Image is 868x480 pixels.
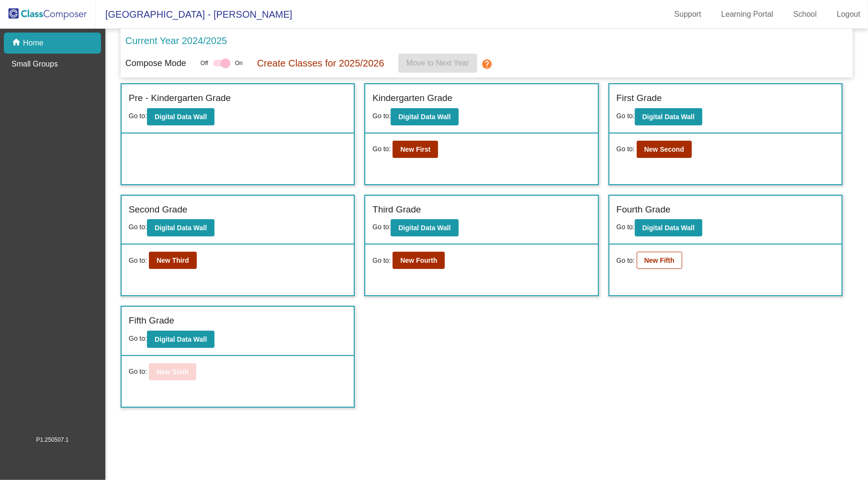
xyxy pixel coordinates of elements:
button: New Third [149,252,197,269]
span: Go to: [372,144,391,154]
span: Go to: [617,223,635,231]
label: Fifth Grade [129,314,174,328]
span: Go to: [129,223,147,231]
button: Digital Data Wall [147,108,214,125]
span: Go to: [372,112,391,120]
span: Go to: [617,144,635,154]
span: Go to: [617,256,635,266]
b: New Third [157,257,189,264]
button: New Second [637,141,692,158]
b: Digital Data Wall [155,335,207,343]
mat-icon: help [481,58,493,70]
span: Go to: [129,335,147,342]
b: New Second [644,145,684,153]
b: New Sixth [157,368,189,376]
b: Digital Data Wall [155,224,207,232]
span: Go to: [129,256,147,266]
button: New Sixth [149,363,196,380]
button: New Fifth [637,252,682,269]
b: Digital Data Wall [155,113,207,121]
a: Learning Portal [714,7,781,22]
p: Create Classes for 2025/2026 [257,56,384,70]
button: Digital Data Wall [635,219,702,236]
a: School [786,7,824,22]
button: Digital Data Wall [635,108,702,125]
span: On [235,59,243,67]
label: Kindergarten Grade [372,91,452,105]
mat-icon: home [11,37,23,49]
button: New First [393,141,438,158]
b: Digital Data Wall [643,224,695,232]
span: [GEOGRAPHIC_DATA] - [PERSON_NAME] [96,7,292,22]
span: Go to: [617,112,635,120]
span: Go to: [372,256,391,266]
a: Logout [829,7,868,22]
button: New Fourth [393,252,445,269]
label: First Grade [617,91,662,105]
b: Digital Data Wall [643,113,695,121]
button: Digital Data Wall [147,219,214,236]
b: New Fifth [644,257,675,264]
label: Second Grade [129,203,188,217]
button: Digital Data Wall [147,331,214,348]
b: New Fourth [400,257,437,264]
span: Move to Next Year [407,59,470,67]
label: Third Grade [372,203,421,217]
p: Home [23,37,44,49]
span: Go to: [129,367,147,377]
a: Support [667,7,709,22]
p: Current Year 2024/2025 [125,33,227,48]
p: Small Groups [11,58,58,70]
button: Digital Data Wall [391,108,458,125]
b: Digital Data Wall [398,224,451,232]
span: Go to: [372,223,391,231]
b: New First [400,145,430,153]
button: Move to Next Year [398,54,477,73]
button: Digital Data Wall [391,219,458,236]
label: Fourth Grade [617,203,671,217]
p: Compose Mode [125,57,186,70]
span: Off [201,59,208,67]
span: Go to: [129,112,147,120]
b: Digital Data Wall [398,113,451,121]
label: Pre - Kindergarten Grade [129,91,231,105]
